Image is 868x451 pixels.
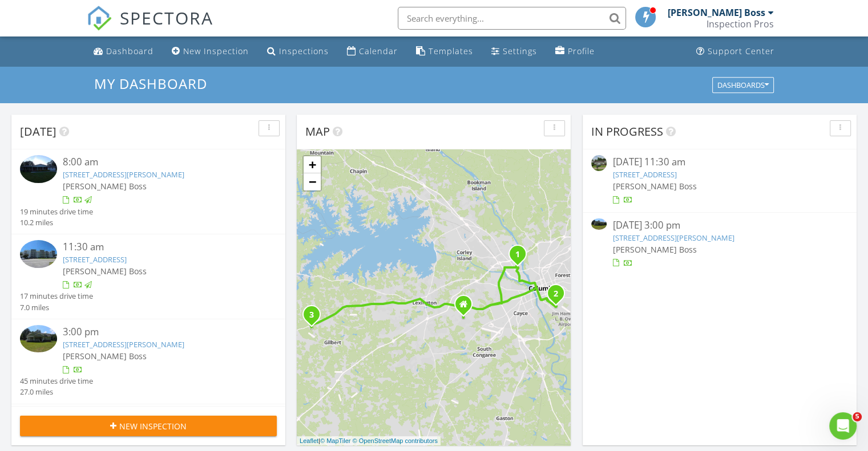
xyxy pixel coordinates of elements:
button: New Inspection [20,416,277,436]
a: 8:00 am [STREET_ADDRESS][PERSON_NAME] [PERSON_NAME] Boss 19 minutes drive time 10.2 miles [20,155,277,228]
a: © OpenStreetMap contributors [353,437,438,444]
div: Support Center [708,46,774,56]
img: 9349723%2Fcover_photos%2FFmrkzd52TbxesgVZVQ0f%2Fsmall.jpg [20,155,57,183]
img: streetview [591,155,607,170]
div: 7.0 miles [20,302,93,313]
div: Calendar [359,46,398,56]
a: Calendar [342,41,402,62]
a: © MapTiler [320,437,351,444]
a: 11:30 am [STREET_ADDRESS] [PERSON_NAME] Boss 17 minutes drive time 7.0 miles [20,240,277,313]
span: Map [305,124,330,139]
div: Inspections [279,46,329,56]
i: 2 [554,290,558,298]
a: [DATE] 11:30 am [STREET_ADDRESS] [PERSON_NAME] Boss [591,155,848,206]
div: | [297,436,441,446]
div: 27.0 miles [20,387,93,397]
a: [STREET_ADDRESS][PERSON_NAME] [63,169,184,180]
img: The Best Home Inspection Software - Spectora [87,6,112,31]
a: [STREET_ADDRESS] [63,254,127,265]
a: Inspections [263,41,333,62]
div: 45 minutes drive time [20,376,93,387]
a: [DATE] 3:00 pm [STREET_ADDRESS][PERSON_NAME] [PERSON_NAME] Boss [591,218,848,269]
div: 17 minutes drive time [20,291,93,302]
a: Support Center [692,41,779,62]
a: [STREET_ADDRESS][PERSON_NAME] [612,233,734,243]
a: [STREET_ADDRESS] [612,169,676,180]
div: [DATE] 3:00 pm [612,218,826,233]
div: 123 Bradford Hill Dr, West Columbia SC 29170 [463,304,470,311]
span: New Inspection [119,420,187,432]
div: 19 minutes drive time [20,206,93,217]
div: [DATE] 11:30 am [612,155,826,169]
span: [PERSON_NAME] Boss [63,351,147,361]
a: [STREET_ADDRESS][PERSON_NAME] [63,339,184,350]
a: SPECTORA [87,15,213,39]
button: Dashboards [712,77,774,93]
a: Zoom out [304,173,321,190]
iframe: Intercom live chat [829,412,857,440]
div: [PERSON_NAME] Boss [668,7,765,18]
div: 10.2 miles [20,217,93,228]
i: 1 [515,251,520,259]
div: Templates [429,46,473,56]
span: [PERSON_NAME] Boss [612,244,696,255]
span: [DATE] [20,124,56,139]
img: 9347153%2Fcover_photos%2FbUczuOhSkd1emSdA19Zc%2Fsmall.jpg [591,218,607,230]
div: Dashboard [106,46,154,56]
span: [PERSON_NAME] Boss [63,181,147,192]
span: 5 [853,412,862,421]
img: 9347153%2Fcover_photos%2FbUczuOhSkd1emSdA19Zc%2Fsmall.jpg [20,325,57,353]
div: 3:00 pm [63,325,256,339]
div: Settings [503,46,537,56]
span: SPECTORA [120,6,213,30]
div: 8:00 am [63,155,256,169]
span: My Dashboard [94,74,207,93]
a: Templates [411,41,478,62]
input: Search everything... [398,7,626,30]
img: 9363522%2Fcover_photos%2FRHhMnAghXuDG29lhdgRt%2Fsmall.jpg [20,240,57,268]
div: Profile [568,46,595,56]
div: Dashboards [717,81,769,89]
span: [PERSON_NAME] Boss [612,181,696,192]
div: 1420 Adella St, Columbia, SC 29210 [518,254,524,261]
i: 3 [309,311,314,319]
div: Inspection Pros [706,18,774,30]
span: [PERSON_NAME] Boss [63,266,147,277]
span: In Progress [591,124,663,139]
a: Profile [551,41,599,62]
a: Leaflet [300,437,318,444]
div: 1085 Shop Rd 221, Columbia, SC 29201 [556,293,563,300]
a: 3:00 pm [STREET_ADDRESS][PERSON_NAME] [PERSON_NAME] Boss 45 minutes drive time 27.0 miles [20,325,277,398]
div: 456 Hallman Wagon Rd, Leesville, SC 29070 [312,314,318,321]
a: Settings [487,41,542,62]
a: Dashboard [89,41,158,62]
a: New Inspection [167,41,253,62]
div: 11:30 am [63,240,256,254]
a: Zoom in [304,156,321,173]
div: New Inspection [183,46,249,56]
